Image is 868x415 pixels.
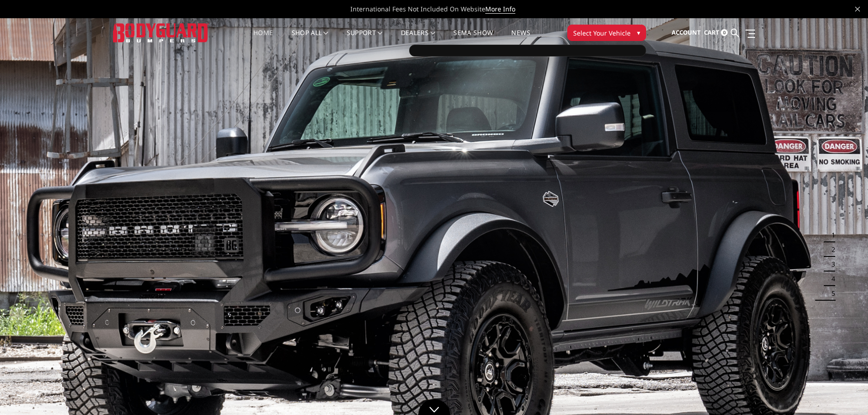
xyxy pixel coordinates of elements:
span: 0 [721,29,728,36]
a: Account [672,20,701,45]
img: BODYGUARD BUMPERS [113,23,209,42]
button: 4 of 5 [826,272,835,286]
a: SEMA Show [453,30,493,47]
button: 2 of 5 [826,242,835,257]
a: Home [253,30,273,47]
a: Dealers [401,30,436,47]
a: shop all [292,30,329,47]
a: More Info [485,5,515,14]
button: 3 of 5 [826,257,835,272]
button: 5 of 5 [826,286,835,301]
a: News [511,30,530,47]
span: ▾ [637,28,640,37]
span: Select Your Vehicle [573,28,631,38]
a: Cart 0 [704,20,728,45]
span: Account [672,28,701,36]
a: Support [347,30,383,47]
span: Cart [704,28,719,36]
a: Click to Down [418,399,450,415]
button: 1 of 5 [826,228,835,242]
button: Select Your Vehicle [567,25,646,41]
